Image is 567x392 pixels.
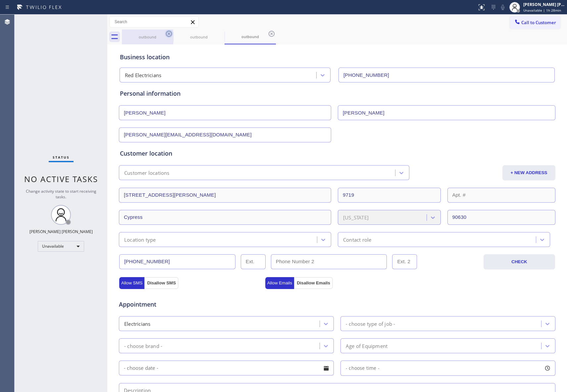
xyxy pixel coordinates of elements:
[338,105,555,120] input: Last Name
[124,236,156,243] div: Location type
[53,155,70,160] span: Status
[294,277,333,289] button: Disallow Emails
[125,72,161,79] div: Red Electricians
[346,365,380,371] span: - choose time -
[447,188,556,203] input: Apt. #
[124,320,150,327] div: Electricians
[119,127,331,142] input: Email
[120,53,554,62] div: Business location
[241,254,266,269] input: Ext.
[119,361,334,375] input: - choose date -
[392,254,417,269] input: Ext. 2
[484,254,555,269] button: CHECK
[119,300,264,309] span: Appointment
[24,173,98,184] span: No active tasks
[119,277,144,289] button: Allow SMS
[119,188,331,203] input: Address
[26,188,96,200] span: Change activity state to start receiving tasks.
[124,342,162,350] div: - choose brand -
[510,16,560,29] button: Call to Customer
[447,210,556,225] input: ZIP
[346,342,387,350] div: Age of Equipment
[144,277,179,289] button: Disallow SMS
[124,169,170,176] div: Customer locations
[498,3,507,12] button: Mute
[502,165,555,180] button: + NEW ADDRESS
[174,34,224,39] div: outbound
[225,34,275,39] div: outbound
[29,229,93,234] div: [PERSON_NAME] [PERSON_NAME]
[119,105,331,120] input: First Name
[271,254,387,269] input: Phone Number 2
[343,236,371,243] div: Contact role
[338,188,441,203] input: Street #
[523,2,565,7] div: [PERSON_NAME] [PERSON_NAME]
[521,20,556,25] span: Call to Customer
[119,210,331,225] input: City
[120,89,554,98] div: Personal information
[38,241,84,252] div: Unavailable
[110,17,198,27] input: Search
[120,149,554,158] div: Customer location
[338,68,555,82] input: Phone Number
[523,8,561,13] span: Unavailable | 1h 28min
[265,277,294,289] button: Allow Emails
[123,34,173,39] div: outbound
[346,320,395,327] div: - choose type of job -
[119,254,235,269] input: Phone Number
